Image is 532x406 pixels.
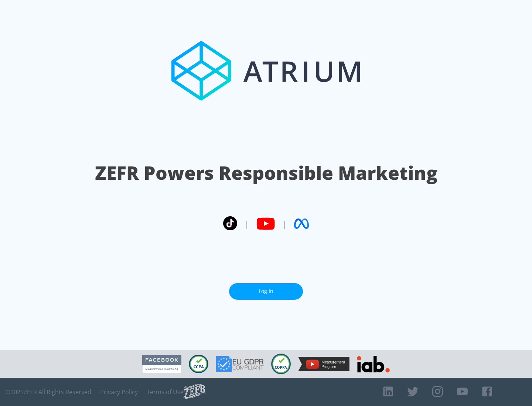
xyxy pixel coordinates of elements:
h1: ZEFR Powers Responsible Marketing [95,160,437,186]
span: | [245,218,249,229]
img: COPPA Compliant [271,354,291,374]
img: YouTube Measurement Program [298,357,349,371]
img: GDPR Compliant [216,356,264,372]
img: IAB [357,356,390,372]
span: | [282,218,287,229]
span: © 2025 ZEFR All Rights Reserved [6,388,91,396]
a: Privacy Policy [100,388,138,396]
img: Facebook Marketing Partner [142,355,181,374]
a: Log In [229,283,303,300]
a: Terms of Use [147,388,184,396]
img: CCPA Compliant [189,355,208,373]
